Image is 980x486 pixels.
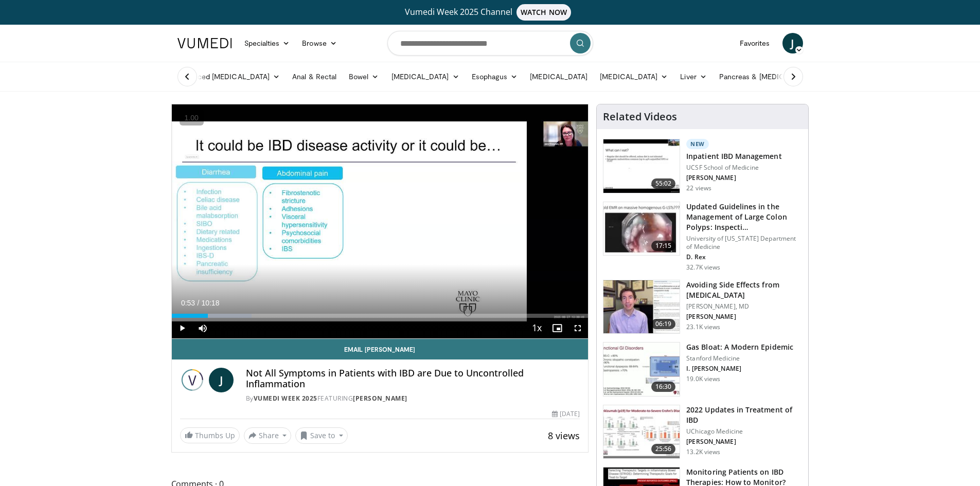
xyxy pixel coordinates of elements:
[686,448,720,456] p: 13.2K views
[547,318,567,338] button: Enable picture-in-picture mode
[686,164,781,172] p: UCSF School of Medicine
[603,202,802,272] a: 17:15 Updated Guidelines in the Management of Large Colon Polyps: Inspecti… University of [US_STA...
[603,111,677,123] h4: Related Videos
[181,299,195,307] span: 0:53
[603,343,680,396] img: 480ec31d-e3c1-475b-8289-0a0659db689a.150x105_q85_crop-smart_upscale.jpg
[603,280,802,334] a: 06:19 Avoiding Side Effects from [MEDICAL_DATA] [PERSON_NAME], MD [PERSON_NAME] 23.1K views
[466,66,524,87] a: Esophagus
[238,33,296,53] a: Specialties
[254,394,317,403] a: Vumedi Week 2025
[686,302,802,311] p: [PERSON_NAME], MD
[686,354,793,363] p: Stanford Medicine
[286,66,343,87] a: Anal & Rectal
[686,427,802,436] p: UChicago Medicine
[172,104,589,339] video-js: Video Player
[171,66,287,87] a: Advanced [MEDICAL_DATA]
[172,318,192,338] button: Play
[651,241,676,251] span: 17:15
[244,427,292,444] button: Share
[674,66,712,87] a: Liver
[686,263,720,272] p: 32.7K views
[782,33,803,53] a: J
[180,427,240,443] a: Thumbs Up
[651,382,676,392] span: 16:30
[686,151,781,161] h3: Inpatient IBD Management
[387,31,593,56] input: Search topics, interventions
[686,405,802,425] h3: 2022 Updates in Treatment of IBD
[686,438,802,446] p: [PERSON_NAME]
[603,342,802,397] a: 16:30 Gas Bloat: A Modern Epidemic Stanford Medicine I. [PERSON_NAME] 19.0K views
[686,365,793,373] p: I. [PERSON_NAME]
[353,394,407,403] a: [PERSON_NAME]
[686,184,711,192] p: 22 views
[686,313,802,321] p: [PERSON_NAME]
[172,314,589,318] div: Progress Bar
[526,318,547,338] button: Playback Rate
[516,4,571,21] span: WATCH NOW
[177,38,232,48] img: VuMedi Logo
[686,139,709,149] p: New
[686,375,720,383] p: 19.0K views
[734,33,776,53] a: Favorites
[651,444,676,454] span: 25:56
[179,4,801,21] a: Vumedi Week 2025 ChannelWATCH NOW
[686,253,802,261] p: D. Rex
[201,299,219,307] span: 10:18
[295,427,348,444] button: Save to
[552,409,580,419] div: [DATE]
[594,66,674,87] a: [MEDICAL_DATA]
[713,66,833,87] a: Pancreas & [MEDICAL_DATA]
[686,174,781,182] p: [PERSON_NAME]
[343,66,385,87] a: Bowel
[603,280,680,334] img: 6f9900f7-f6e7-4fd7-bcbb-2a1dc7b7d476.150x105_q85_crop-smart_upscale.jpg
[686,202,802,232] h3: Updated Guidelines in the Management of Large Colon Polyps: Inspecti…
[209,368,234,392] a: J
[246,394,580,403] div: By FEATURING
[651,178,676,189] span: 55:02
[198,299,200,307] span: /
[686,235,802,251] p: University of [US_STATE] Department of Medicine
[603,139,680,193] img: 44f1a57b-9412-4430-9cd1-069add0e2bb0.150x105_q85_crop-smart_upscale.jpg
[246,368,580,390] h4: Not All Symptoms in Patients with IBD are Due to Uncontrolled Inflammation
[180,368,205,392] img: Vumedi Week 2025
[548,429,580,442] span: 8 views
[651,319,676,329] span: 06:19
[192,318,213,338] button: Mute
[524,66,594,87] a: [MEDICAL_DATA]
[385,66,466,87] a: [MEDICAL_DATA]
[296,33,343,53] a: Browse
[603,139,802,193] a: 55:02 New Inpatient IBD Management UCSF School of Medicine [PERSON_NAME] 22 views
[172,339,589,359] a: Email [PERSON_NAME]
[686,323,720,331] p: 23.1K views
[603,202,680,256] img: dfcfcb0d-b871-4e1a-9f0c-9f64970f7dd8.150x105_q85_crop-smart_upscale.jpg
[686,342,793,352] h3: Gas Bloat: A Modern Epidemic
[567,318,588,338] button: Fullscreen
[603,405,680,459] img: 9393c547-9b5d-4ed4-b79d-9c9e6c9be491.150x105_q85_crop-smart_upscale.jpg
[686,280,802,300] h3: Avoiding Side Effects from [MEDICAL_DATA]
[603,405,802,459] a: 25:56 2022 Updates in Treatment of IBD UChicago Medicine [PERSON_NAME] 13.2K views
